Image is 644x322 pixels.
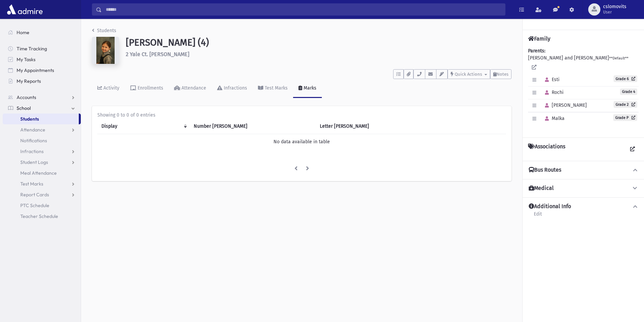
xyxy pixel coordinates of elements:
[5,3,44,16] img: AdmirePro
[126,51,511,57] h6: 2 Yale Ct. [PERSON_NAME]
[222,85,247,91] div: Infractions
[3,114,79,124] a: Students
[20,170,57,176] span: Meal Attendance
[620,89,637,95] span: Grade 4
[17,29,29,35] span: Home
[3,168,81,178] a: Meal Attendance
[533,210,542,222] a: Edit
[136,85,163,91] div: Enrollments
[20,159,48,165] span: Student Logs
[180,85,206,91] div: Attendance
[190,119,316,134] th: Number Mark
[528,167,639,174] button: Bus Routes
[316,119,425,134] th: Letter Mark
[3,178,81,189] a: Test Marks
[528,143,565,155] h4: Associations
[3,92,81,103] a: Accounts
[3,103,81,114] a: School
[528,203,639,210] button: Additional Info
[3,146,81,157] a: Infractions
[3,200,81,211] a: PTC Schedule
[126,37,511,48] h1: [PERSON_NAME] (4)
[542,116,565,121] span: Malka
[542,77,559,82] span: Esti
[614,101,637,108] a: Grade 2
[3,211,81,222] a: Teacher Schedule
[613,114,637,121] a: Grade P
[20,213,58,219] span: Teacher Schedule
[92,27,116,37] nav: breadcrumb
[302,85,316,91] div: Marks
[3,157,81,168] a: Student Logs
[20,148,44,154] span: Infractions
[3,54,81,65] a: My Tasks
[212,79,253,98] a: Infractions
[3,76,81,86] a: My Reports
[102,85,119,91] div: Activity
[3,65,81,76] a: My Appointments
[529,167,561,174] h4: Bus Routes
[528,35,550,42] h4: Family
[528,185,639,192] button: Medical
[17,67,54,73] span: My Appointments
[17,78,41,84] span: My Reports
[20,202,49,208] span: PTC Schedule
[528,48,545,54] b: Parents:
[20,138,47,144] span: Notifications
[97,134,506,150] td: No data available in table
[455,72,482,77] span: Quick Actions
[542,102,587,108] span: [PERSON_NAME]
[603,4,626,9] span: cslomovits
[497,72,508,77] span: Notes
[293,79,322,98] a: Marks
[17,94,36,100] span: Accounts
[263,85,288,91] div: Test Marks
[102,3,505,16] input: Search
[92,79,125,98] a: Activity
[125,79,169,98] a: Enrollments
[448,69,490,79] button: Quick Actions
[92,28,116,33] a: Students
[614,75,637,82] a: Grade 6
[169,79,212,98] a: Attendance
[20,127,45,133] span: Attendance
[97,112,506,119] div: Showing 0 to 0 of 0 entries
[97,119,190,134] th: Display
[3,189,81,200] a: Report Cards
[20,181,43,187] span: Test Marks
[529,185,554,192] h4: Medical
[253,79,293,98] a: Test Marks
[17,105,31,111] span: School
[3,27,81,38] a: Home
[542,90,564,95] span: Rochi
[3,124,81,135] a: Attendance
[20,116,39,122] span: Students
[17,46,47,52] span: Time Tracking
[3,43,81,54] a: Time Tracking
[20,192,49,198] span: Report Cards
[603,9,626,15] span: User
[528,47,639,132] div: [PERSON_NAME] and [PERSON_NAME]
[490,69,511,79] button: Notes
[529,203,571,210] h4: Additional Info
[626,143,639,155] a: View all Associations
[3,135,81,146] a: Notifications
[17,56,35,63] span: My Tasks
